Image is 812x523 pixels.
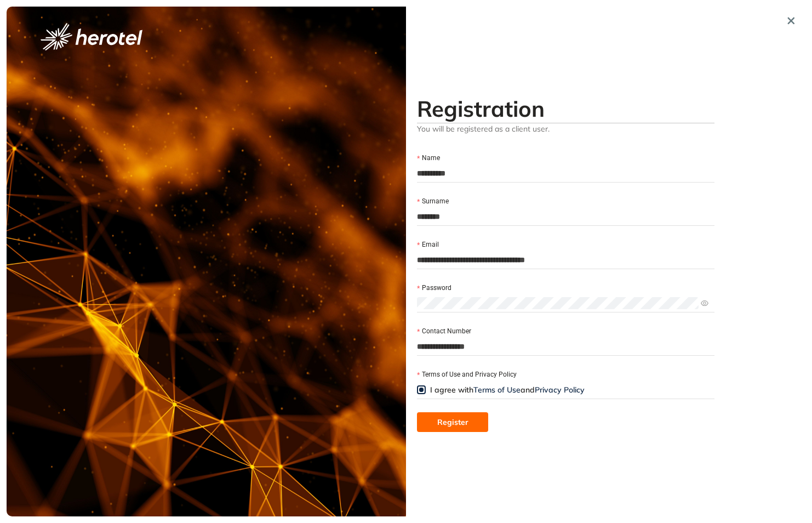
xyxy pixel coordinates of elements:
[417,326,471,337] label: Contact Number
[417,412,488,432] button: Register
[417,240,439,250] label: Email
[417,252,714,268] input: Email
[701,299,708,307] span: eye
[535,385,585,395] a: Privacy Policy
[417,369,517,380] label: Terms of Use and Privacy Policy
[417,123,714,134] span: You will be registered as a client user.
[430,385,585,395] span: I agree with and
[417,196,449,207] label: Surname
[437,416,468,428] span: Register
[417,165,714,181] input: Name
[417,95,714,122] h2: Registration
[41,23,142,50] img: logo
[417,297,699,309] input: Password
[473,385,521,395] a: Terms of Use
[417,338,714,355] input: Contact Number
[417,283,451,293] label: Password
[417,208,714,225] input: Surname
[23,23,160,50] button: logo
[7,7,406,516] img: cover image
[417,153,440,163] label: Name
